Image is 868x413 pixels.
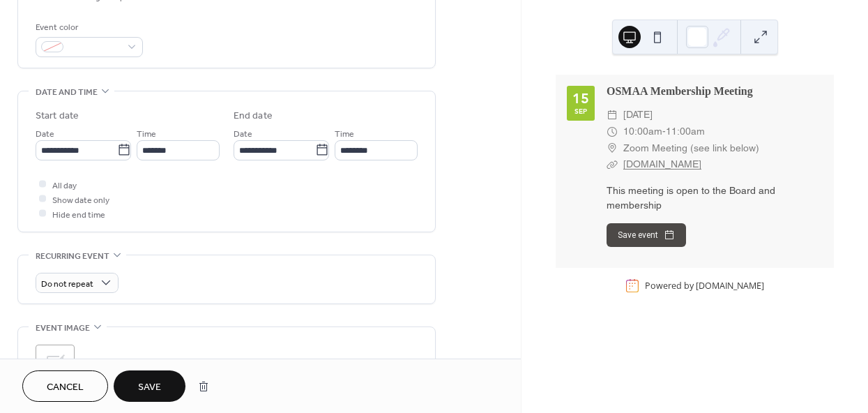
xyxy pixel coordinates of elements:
[234,126,252,141] span: Date
[52,178,77,193] span: All day
[607,223,686,247] button: Save event
[36,321,90,336] span: Event image
[36,85,98,100] span: Date and time
[623,158,701,170] a: [DOMAIN_NAME]
[572,91,589,105] div: 15
[36,20,140,35] div: Event color
[696,280,764,292] a: [DOMAIN_NAME]
[41,276,93,292] span: Do not repeat
[607,123,618,140] div: ​
[666,123,705,140] span: 11:00am
[52,207,105,222] span: Hide end time
[623,107,653,123] span: [DATE]
[36,109,79,123] div: Start date
[36,345,75,384] div: ;
[607,140,618,157] div: ​
[623,123,662,140] span: 10:00am
[662,123,666,140] span: -
[47,380,84,395] span: Cancel
[22,370,108,402] button: Cancel
[234,109,273,123] div: End date
[607,85,753,97] a: OSMAA Membership Meeting
[52,193,109,207] span: Show date only
[623,140,759,157] span: Zoom Meeting (see link below)
[607,156,618,173] div: ​
[607,183,823,213] div: This meeting is open to the Board and membership
[137,126,156,141] span: Time
[138,380,161,395] span: Save
[335,126,354,141] span: Time
[36,249,109,264] span: Recurring event
[574,108,587,115] div: Sep
[645,280,764,292] div: Powered by
[607,107,618,123] div: ​
[36,126,54,141] span: Date
[114,370,185,402] button: Save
